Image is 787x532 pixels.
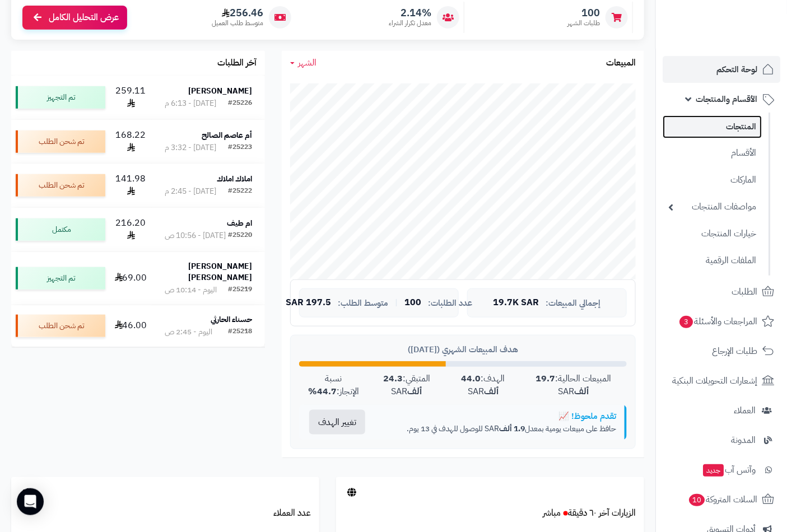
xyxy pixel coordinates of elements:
span: العملاء [734,403,756,418]
span: 2.14% [389,7,431,19]
span: المدونة [731,432,756,448]
div: تم شحن الطلب [16,174,105,197]
a: وآتس آبجديد [663,456,780,483]
span: | [395,298,398,307]
a: الماركات [663,168,762,192]
span: 19.7K SAR [493,298,539,308]
strong: ام طيف [227,217,252,229]
div: [DATE] - 2:45 م [165,186,216,197]
h3: المبيعات [606,58,636,68]
span: وآتس آب [702,462,756,478]
span: 100 [404,298,421,308]
button: تغيير الهدف [309,410,365,435]
span: عرض التحليل الكامل [49,11,119,24]
div: #25218 [228,326,252,338]
div: #25220 [228,230,252,241]
a: الأقسام [663,141,762,165]
div: تم شحن الطلب [16,130,105,153]
span: 100 [567,7,600,19]
div: [DATE] - 3:32 م [165,142,216,153]
div: [DATE] - 10:56 ص [165,230,226,241]
strong: [PERSON_NAME] [188,85,252,97]
div: تم شحن الطلب [16,315,105,337]
div: Open Intercom Messenger [17,488,44,515]
a: المنتجات [663,115,762,138]
span: جديد [703,464,724,477]
a: السلات المتروكة10 [663,486,780,513]
td: 259.11 [110,76,152,119]
div: تقدم ملحوظ! 📈 [384,410,616,422]
p: حافظ على مبيعات يومية بمعدل SAR للوصول للهدف في 13 يوم. [384,423,616,435]
span: الأقسام والمنتجات [696,91,757,107]
strong: [PERSON_NAME] [PERSON_NAME] [188,260,252,283]
td: 46.00 [110,305,152,347]
a: الملفات الرقمية [663,249,762,273]
span: 197.5 SAR [286,298,331,308]
span: الطلبات [732,284,757,300]
div: هدف المبيعات الشهري ([DATE]) [299,344,627,356]
span: معدل تكرار الشراء [389,18,431,28]
strong: حسناء الحارثي [211,314,252,325]
a: العملاء [663,397,780,424]
span: 256.46 [212,7,263,19]
td: 168.22 [110,120,152,164]
span: عدد الطلبات: [428,298,472,308]
div: #25226 [228,98,252,109]
div: المبيعات الحالية: SAR [521,372,627,398]
a: عدد العملاء [273,506,311,520]
div: تم التجهيز [16,267,105,290]
span: إجمالي المبيعات: [546,298,601,308]
span: 10 [689,494,705,506]
td: 216.20 [110,208,152,251]
a: إشعارات التحويلات البنكية [663,367,780,394]
div: #25222 [228,186,252,197]
strong: 44.0 ألف [462,372,499,398]
strong: أم عاصم الصالح [202,129,252,141]
a: لوحة التحكم [663,56,780,83]
strong: 19.7 ألف [536,372,589,398]
a: عرض التحليل الكامل [22,6,127,30]
a: طلبات الإرجاع [663,338,780,365]
a: مواصفات المنتجات [663,195,762,219]
div: #25219 [228,284,252,296]
span: متوسط طلب العميل [212,18,263,28]
span: لوحة التحكم [716,62,757,77]
div: [DATE] - 6:13 م [165,98,216,109]
span: الشهر [298,56,316,69]
small: مباشر [543,506,561,520]
td: 69.00 [110,252,152,305]
h3: آخر الطلبات [217,58,257,68]
span: إشعارات التحويلات البنكية [672,373,757,389]
span: طلبات الشهر [567,18,600,28]
div: تم التجهيز [16,86,105,109]
strong: 24.3 ألف [383,372,422,398]
span: السلات المتروكة [688,492,757,507]
a: المدونة [663,427,780,454]
div: اليوم - 2:45 ص [165,326,212,338]
a: الطلبات [663,278,780,305]
div: اليوم - 10:14 ص [165,284,217,296]
a: المراجعات والأسئلة3 [663,308,780,335]
span: 3 [679,316,693,328]
div: نسبة الإنجاز: [299,372,367,398]
div: الهدف: SAR [446,372,521,398]
div: المتبقي: SAR [367,372,446,398]
strong: 1.9 ألف [499,423,525,435]
strong: املاك املاك [217,173,252,185]
a: الزيارات آخر ٦٠ دقيقةمباشر [543,506,636,520]
a: خيارات المنتجات [663,222,762,246]
span: طلبات الإرجاع [712,343,757,359]
strong: 44.7% [308,385,337,398]
div: #25223 [228,142,252,153]
div: مكتمل [16,218,105,241]
td: 141.98 [110,164,152,207]
span: المراجعات والأسئلة [678,314,757,329]
a: الشهر [290,57,316,69]
span: متوسط الطلب: [338,298,388,308]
